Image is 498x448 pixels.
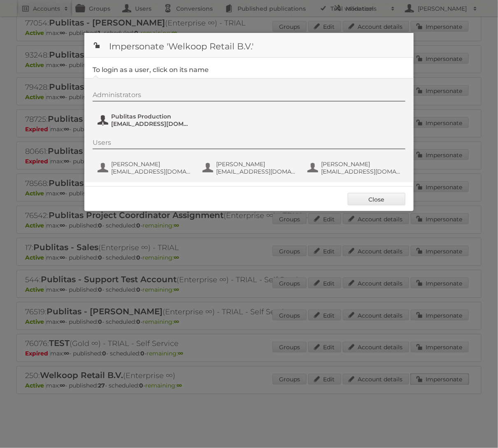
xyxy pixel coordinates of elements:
span: [PERSON_NAME] [321,160,401,168]
span: [EMAIL_ADDRESS][DOMAIN_NAME] [216,168,296,175]
span: Publitas Production [111,113,191,120]
span: [EMAIL_ADDRESS][DOMAIN_NAME] [321,168,401,175]
button: [PERSON_NAME] [EMAIL_ADDRESS][DOMAIN_NAME] [307,160,403,176]
button: Publitas Production [EMAIL_ADDRESS][DOMAIN_NAME] [97,112,193,128]
div: Users [93,139,405,149]
button: [PERSON_NAME] [EMAIL_ADDRESS][DOMAIN_NAME] [97,160,193,176]
legend: To login as a user, click on its name [93,66,209,74]
span: [PERSON_NAME] [111,160,191,168]
h1: Impersonate 'Welkoop Retail B.V.' [84,33,414,58]
span: [EMAIL_ADDRESS][DOMAIN_NAME] [111,120,191,128]
span: [PERSON_NAME] [216,160,296,168]
button: [PERSON_NAME] [EMAIL_ADDRESS][DOMAIN_NAME] [202,160,298,176]
div: Administrators [93,91,405,102]
span: [EMAIL_ADDRESS][DOMAIN_NAME] [111,168,191,175]
a: Close [348,193,405,205]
